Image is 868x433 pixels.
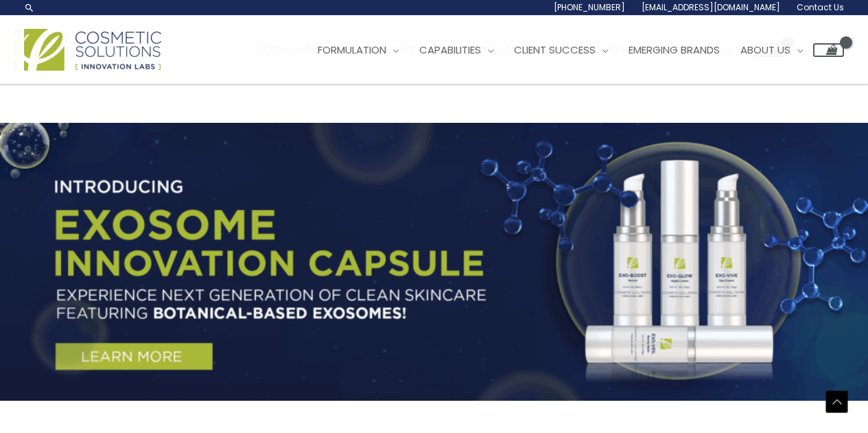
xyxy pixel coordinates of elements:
a: Search icon link [24,2,35,13]
a: View Shopping Cart, empty [813,43,844,57]
span: [PHONE_NUMBER] [554,1,625,13]
span: Client Success [514,43,596,57]
a: Capabilities [409,30,504,71]
a: About Us [730,30,813,71]
a: Emerging Brands [618,30,730,71]
span: Contact Us [797,1,844,13]
span: [EMAIL_ADDRESS][DOMAIN_NAME] [642,1,780,13]
span: Formulation [318,43,386,57]
span: Capabilities [419,43,481,57]
a: Client Success [504,30,618,71]
img: Cosmetic Solutions Logo [24,29,161,71]
span: About Us [740,43,790,57]
a: Formulation [307,30,409,71]
span: Emerging Brands [629,43,720,57]
nav: Site Navigation [297,30,844,71]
